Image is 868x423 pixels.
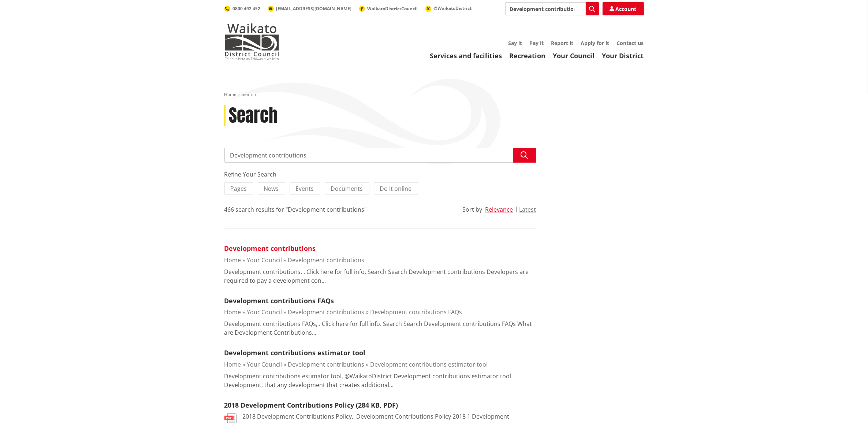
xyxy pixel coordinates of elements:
[834,392,861,419] iframe: Messenger Launcher
[264,185,279,193] span: News
[268,5,352,12] a: [EMAIL_ADDRESS][DOMAIN_NAME]
[224,372,536,389] p: Development contributions estimator tool, @WaikatoDistrict Development contributions estimator to...
[247,308,282,316] a: Your Council
[434,5,472,11] span: @WaikatoDistrict
[288,308,365,316] a: Development contributions
[296,185,314,193] span: Events
[224,23,279,60] img: Waikato District Council - Te Kaunihera aa Takiwaa o Waikato
[510,51,546,60] a: Recreation
[224,360,241,368] a: Home
[276,5,352,12] span: [EMAIL_ADDRESS][DOMAIN_NAME]
[370,360,488,368] a: Development contributions estimator tool
[224,319,536,337] p: Development contributions FAQs, . Click here for full info. Search Search Development contributio...
[247,256,282,264] a: Your Council
[247,360,282,368] a: Your Council
[224,92,644,98] nav: breadcrumb
[551,40,574,47] a: Report it
[505,2,599,15] input: Search input
[224,296,334,305] a: Development contributions FAQs
[368,5,418,12] span: WaikatoDistrictCouncil
[224,348,366,357] a: Development contributions estimator tool
[370,308,462,316] a: Development contributions FAQs
[229,105,278,126] h1: Search
[224,170,536,179] div: Refine Your Search
[224,244,316,253] a: Development contributions
[430,51,502,60] a: Services and facilities
[224,148,536,163] input: Search input
[224,267,536,285] p: Development contributions, . Click here for full info. Search Search Development contributions De...
[581,40,610,47] a: Apply for it
[380,185,412,193] span: Do it online
[331,185,363,193] span: Documents
[617,40,644,47] a: Contact us
[553,51,595,60] a: Your Council
[224,256,241,264] a: Home
[242,91,256,97] span: Search
[519,206,536,213] button: Latest
[224,401,398,409] a: 2018 Development Contributions Policy (284 KB, PDF)
[485,206,513,213] button: Relevance
[224,91,237,97] a: Home
[288,256,365,264] a: Development contributions
[288,360,365,368] a: Development contributions
[508,40,522,47] a: Say it
[224,5,261,12] a: 0800 492 452
[231,185,247,193] span: Pages
[224,308,241,316] a: Home
[463,205,483,214] div: Sort by
[425,5,472,11] a: @WaikatoDistrict
[530,40,544,47] a: Pay it
[224,205,367,214] div: 466 search results for "Development contributions"
[233,5,261,12] span: 0800 492 452
[359,5,418,12] a: WaikatoDistrictCouncil
[602,51,644,60] a: Your District
[603,2,644,15] a: Account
